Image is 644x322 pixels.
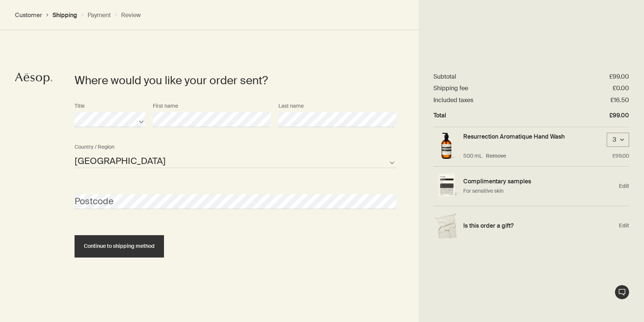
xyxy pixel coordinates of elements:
[278,112,397,127] input: Last name
[463,222,615,230] h4: Is this order a gift?
[486,152,506,160] button: Remove
[153,112,271,127] input: First name
[610,96,629,104] dd: £16.50
[88,11,111,19] button: Payment
[619,183,629,190] span: Edit
[53,11,77,19] button: Shipping
[613,84,629,92] dd: £0.00
[619,222,629,229] span: Edit
[75,112,145,127] select: Title
[463,177,615,185] h4: Complimentary samples
[611,136,618,144] div: 3
[433,73,456,80] dt: Subtotal
[433,96,473,104] dt: Included taxes
[433,167,629,206] div: Edit
[463,187,615,195] p: For sensitive skin
[433,173,460,199] img: Single sample sachet
[609,73,629,80] dd: £99.00
[75,235,164,258] button: Continue to shipping method
[433,206,629,245] div: Edit
[433,213,460,239] img: Gift wrap example
[433,133,460,161] img: Resurrection Aromatique Hand Wash with pump
[463,152,482,160] p: 500 mL
[433,111,446,119] dt: Total
[609,111,629,119] dd: £99.00
[615,285,629,300] button: Live Assistance
[121,11,141,19] button: Review
[75,153,396,168] select: Country / Region
[463,133,565,141] a: Resurrection Aromatique Hand Wash
[15,11,42,19] button: Customer
[612,152,629,160] p: £99.00
[75,194,396,209] input: Postcode
[84,243,155,249] span: Continue to shipping method
[75,73,385,88] h2: Where would you like your order sent?
[433,84,468,92] dt: Shipping fee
